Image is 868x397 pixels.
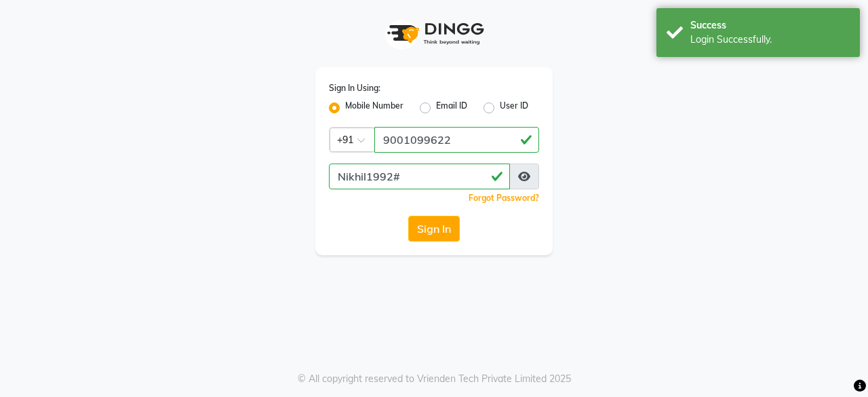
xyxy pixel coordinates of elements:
input: Username [329,164,510,189]
input: Username [374,127,539,153]
img: logo1.svg [380,14,488,54]
label: User ID [500,100,528,116]
label: Mobile Number [345,100,403,116]
a: Forgot Password? [469,193,539,203]
div: Success [690,18,850,33]
label: Sign In Using: [329,82,380,94]
div: Login Successfully. [690,33,850,47]
label: Email ID [436,100,467,116]
button: Sign In [408,216,460,242]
